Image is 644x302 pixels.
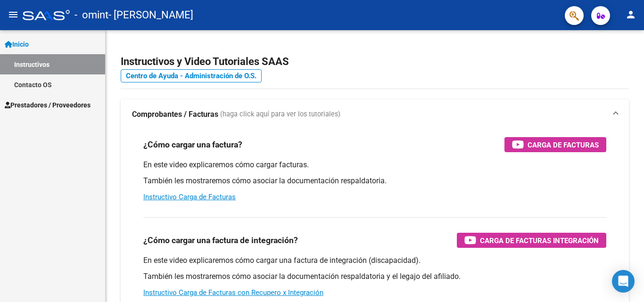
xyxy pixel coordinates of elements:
[143,255,606,266] p: En este video explicaremos cómo cargar una factura de integración (discapacidad).
[121,69,262,82] a: Centro de Ayuda - Administración de O.S.
[121,53,629,71] h2: Instructivos y Video Tutoriales SAAS
[143,176,606,186] p: También les mostraremos cómo asociar la documentación respaldatoria.
[143,160,606,170] p: En este video explicaremos cómo cargar facturas.
[480,235,599,246] span: Carga de Facturas Integración
[132,109,218,120] strong: Comprobantes / Facturas
[143,193,236,201] a: Instructivo Carga de Facturas
[8,9,19,20] mat-icon: menu
[504,137,606,152] button: Carga de Facturas
[143,138,242,151] h3: ¿Cómo cargar una factura?
[121,99,629,130] mat-expansion-panel-header: Comprobantes / Facturas (haga click aquí para ver los tutoriales)
[5,100,91,110] span: Prestadores / Proveedores
[74,5,108,25] span: - omint
[5,39,29,49] span: Inicio
[528,139,599,151] span: Carga de Facturas
[143,234,298,247] h3: ¿Cómo cargar una factura de integración?
[143,288,323,297] a: Instructivo Carga de Facturas con Recupero x Integración
[457,233,606,248] button: Carga de Facturas Integración
[220,109,340,120] span: (haga click aquí para ver los tutoriales)
[612,270,635,293] div: Open Intercom Messenger
[143,271,606,282] p: También les mostraremos cómo asociar la documentación respaldatoria y el legajo del afiliado.
[625,9,636,20] mat-icon: person
[108,5,193,25] span: - [PERSON_NAME]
